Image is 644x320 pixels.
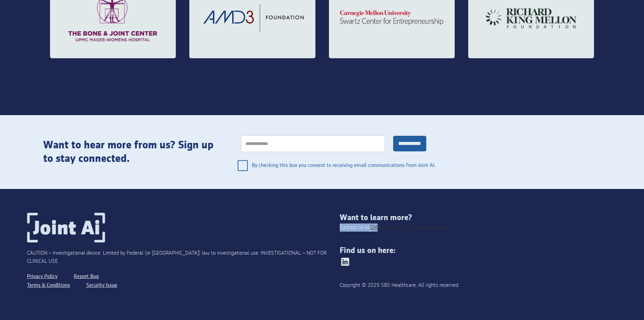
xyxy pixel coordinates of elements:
form: general interest [231,129,436,175]
div: Want to hear more from us? Sign up to stay connected. [43,138,217,166]
span: By checking this box you consent to receiving email communications from Joint AI. [252,157,436,174]
div: Find us on here: [340,246,617,255]
div: Copyright © 2025 SBS Healthcare. All rights reserved. [340,281,617,290]
div: Want to learn more? [340,213,617,222]
div: CAUTION – Investigational device. Limited by Federal (or [GEOGRAPHIC_DATA]) law to investigationa... [27,249,340,265]
a: Report Bug [74,272,99,281]
a: Privacy Policy [27,272,57,281]
a: Terms & Conditions [27,281,70,290]
div: Contact us at [340,223,449,232]
a: [EMAIL_ADDRESS][DOMAIN_NAME] [369,223,449,232]
a: Security Issue [86,281,117,290]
